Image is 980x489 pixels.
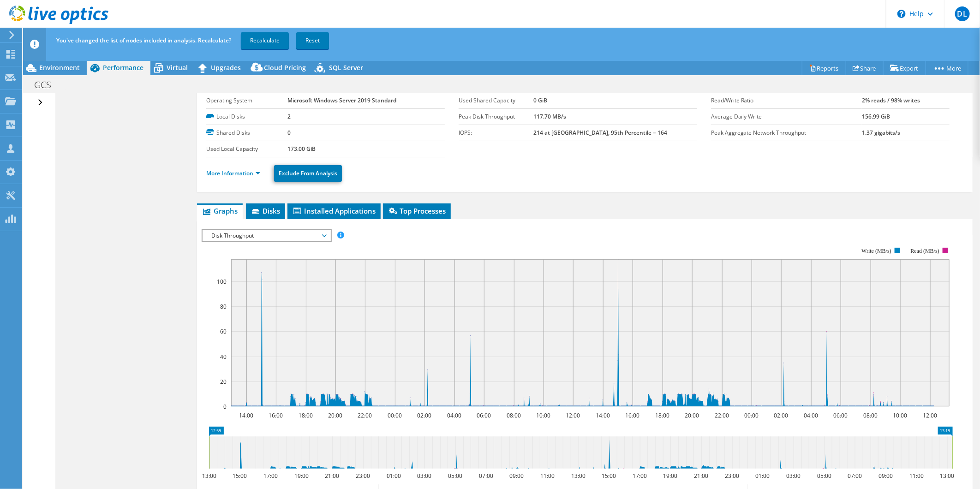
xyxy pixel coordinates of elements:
[715,411,729,419] text: 22:00
[744,411,759,419] text: 00:00
[571,472,586,480] text: 13:00
[596,411,610,419] text: 14:00
[296,32,329,49] a: Reset
[633,472,647,480] text: 17:00
[804,411,818,419] text: 04:00
[358,411,372,419] text: 22:00
[206,144,287,154] label: Used Local Capacity
[533,129,667,137] b: 214 at [GEOGRAPHIC_DATA], 95th Percentile = 164
[774,411,788,419] text: 02:00
[863,411,878,419] text: 08:00
[802,61,846,75] a: Reports
[251,206,281,215] span: Disks
[479,472,493,480] text: 07:00
[220,353,227,361] text: 40
[264,63,306,72] span: Cloud Pricing
[388,411,402,419] text: 00:00
[39,63,80,72] span: Environment
[328,411,342,419] text: 20:00
[206,112,287,121] label: Local Disks
[910,248,939,254] text: Read (MB/s)
[725,472,739,480] text: 23:00
[417,472,431,480] text: 03:00
[447,411,461,419] text: 04:00
[217,278,227,286] text: 100
[862,129,900,137] b: 1.37 gigabits/s
[509,472,524,480] text: 09:00
[926,61,968,75] a: More
[287,145,316,153] b: 173.00 GiB
[206,96,287,105] label: Operating System
[694,472,708,480] text: 21:00
[893,411,907,419] text: 10:00
[287,96,396,104] b: Microsoft Windows Server 2019 Standard
[103,63,143,72] span: Performance
[202,472,216,480] text: 13:00
[711,96,862,105] label: Read/Write Ratio
[817,472,831,480] text: 05:00
[211,63,241,72] span: Upgrades
[685,411,699,419] text: 20:00
[294,472,309,480] text: 19:00
[329,63,363,72] span: SQL Server
[206,169,260,177] a: More Information
[202,206,238,215] span: Graphs
[848,472,862,480] text: 07:00
[861,248,891,254] text: Write (MB/s)
[241,32,289,49] a: Recalculate
[299,411,313,419] text: 18:00
[533,113,566,120] b: 117.70 MB/s
[387,472,401,480] text: 01:00
[239,411,253,419] text: 14:00
[540,472,555,480] text: 11:00
[30,80,66,90] h1: GCS
[206,128,287,137] label: Shared Disks
[356,472,370,480] text: 23:00
[287,129,291,137] b: 0
[862,96,920,104] b: 2% reads / 98% writes
[655,411,669,419] text: 18:00
[477,411,491,419] text: 06:00
[846,61,884,75] a: Share
[833,411,848,419] text: 06:00
[269,411,283,419] text: 16:00
[711,112,862,121] label: Average Daily Write
[459,96,534,105] label: Used Shared Capacity
[220,303,227,310] text: 80
[287,113,291,120] b: 2
[862,113,890,120] b: 156.99 GiB
[233,472,247,480] text: 15:00
[459,112,534,121] label: Peak Disk Throughput
[786,472,801,480] text: 03:00
[883,61,926,75] a: Export
[448,472,462,480] text: 05:00
[507,411,521,419] text: 08:00
[263,472,278,480] text: 17:00
[566,411,580,419] text: 12:00
[711,128,862,137] label: Peak Aggregate Network Throughput
[56,36,231,44] span: You've changed the list of nodes included in analysis. Recalculate?
[602,472,616,480] text: 15:00
[220,378,227,386] text: 20
[755,472,770,480] text: 01:00
[940,472,954,480] text: 13:00
[167,63,188,72] span: Virtual
[955,6,970,21] span: DL
[625,411,639,419] text: 16:00
[325,472,339,480] text: 21:00
[897,10,906,18] svg: \n
[388,206,446,215] span: Top Processes
[459,128,534,137] label: IOPS:
[417,411,431,419] text: 02:00
[878,472,893,480] text: 09:00
[223,403,227,411] text: 0
[274,165,342,182] a: Exclude From Analysis
[292,206,376,215] span: Installed Applications
[663,472,677,480] text: 19:00
[909,472,924,480] text: 11:00
[220,328,227,335] text: 60
[923,411,937,419] text: 12:00
[207,230,326,241] span: Disk Throughput
[533,96,547,104] b: 0 GiB
[536,411,550,419] text: 10:00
